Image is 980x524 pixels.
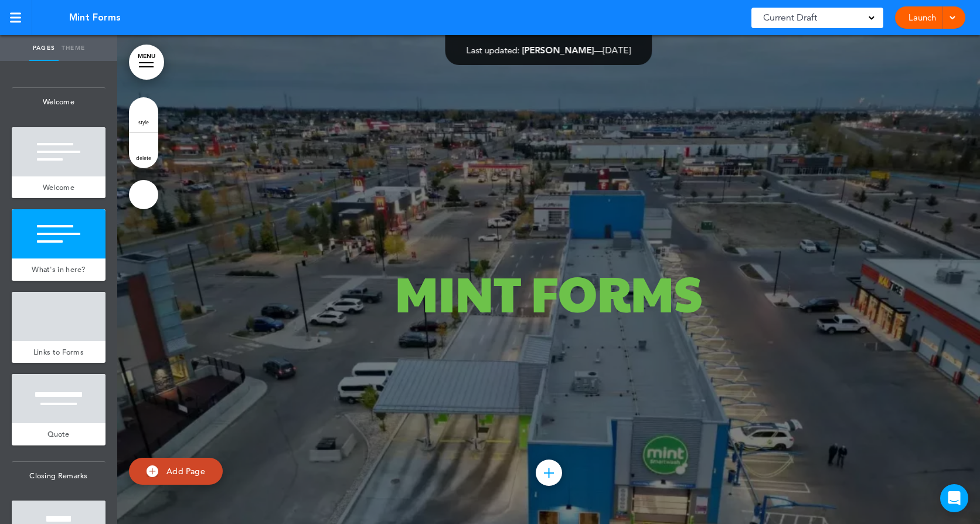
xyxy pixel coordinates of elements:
[763,9,817,26] span: Current Draft
[166,466,205,477] span: Add Page
[12,423,106,445] a: Quote
[12,258,106,281] a: What's in here?
[59,35,88,61] a: Theme
[129,458,223,485] a: Add Page
[147,465,158,477] img: add.svg
[69,11,121,24] span: Mint Forms
[129,97,158,132] a: style
[467,46,631,55] div: —
[136,154,151,161] span: delete
[43,182,74,192] span: Welcome
[129,45,164,80] a: MENU
[32,264,86,274] span: What's in here?
[522,45,594,56] span: [PERSON_NAME]
[12,341,106,363] a: Links to Forms
[129,133,158,168] a: delete
[940,484,968,512] div: Open Intercom Messenger
[33,347,84,357] span: Links to Forms
[603,45,631,56] span: [DATE]
[395,257,702,326] span: MINT FORMS
[904,6,941,29] a: Launch
[467,45,520,56] span: Last updated:
[12,88,106,116] span: Welcome
[29,35,59,61] a: Pages
[138,118,149,125] span: style
[47,429,70,439] span: Quote
[12,462,106,490] span: Closing Remarks
[12,176,106,199] a: Welcome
